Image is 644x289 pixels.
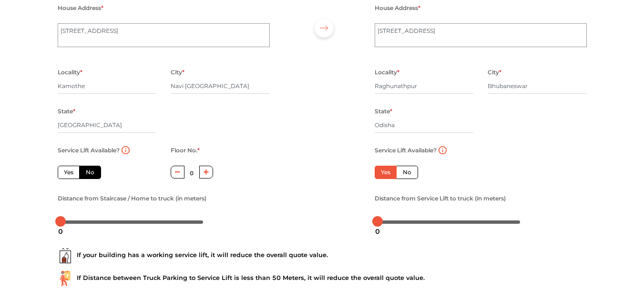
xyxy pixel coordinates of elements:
[58,23,270,47] textarea: [GEOGRAPHIC_DATA], [STREET_ADDRESS]
[58,271,587,286] div: If Distance between Truck Parking to Service Lift is less than 50 Meters, it will reduce the over...
[58,166,80,179] label: Yes
[58,144,120,157] label: Service Lift Available?
[58,66,82,79] label: Locality
[58,248,73,263] img: ...
[371,223,384,239] div: 0
[375,23,587,47] textarea: [GEOGRAPHIC_DATA]
[79,166,101,179] label: No
[396,166,418,179] label: No
[58,248,587,263] div: If your building has a working service lift, it will reduce the overall quote value.
[375,166,397,179] label: Yes
[171,144,200,157] label: Floor No.
[58,271,73,286] img: ...
[375,2,420,14] label: House Address
[375,66,399,79] label: Locality
[488,66,501,79] label: City
[58,105,75,118] label: State
[375,105,392,118] label: State
[58,2,103,14] label: House Address
[375,192,506,205] label: Distance from Service Lift to truck (in meters)
[54,223,67,239] div: 0
[375,144,437,157] label: Service Lift Available?
[58,192,206,205] label: Distance from Staircase / Home to truck (in meters)
[171,66,184,79] label: City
